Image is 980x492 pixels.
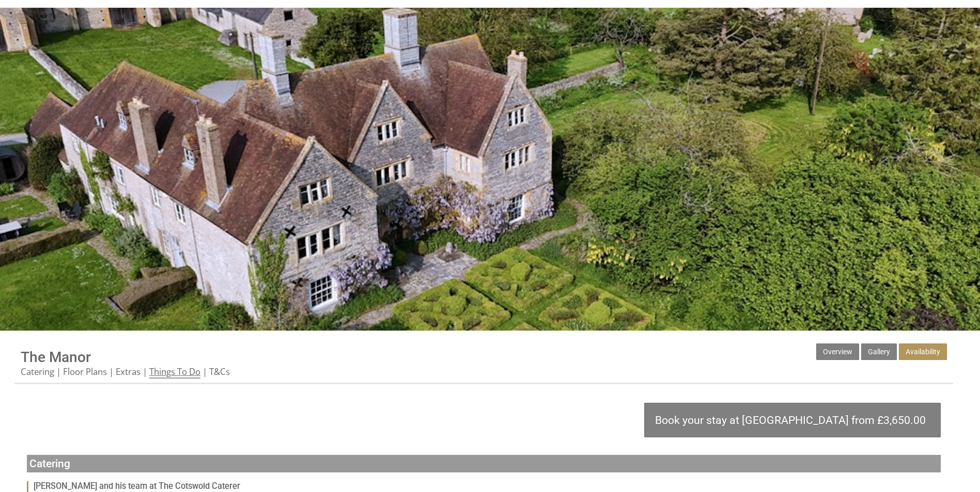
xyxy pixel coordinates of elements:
[21,366,54,378] a: Catering
[861,343,897,360] a: Gallery
[27,455,941,472] h2: Catering
[63,366,107,378] a: Floor Plans
[34,481,941,491] h3: [PERSON_NAME] and his team at The Cotswold Caterer
[644,403,941,437] a: Book your stay at [GEOGRAPHIC_DATA] from £3,650.00
[149,366,200,379] a: Things To Do
[209,366,230,378] a: T&Cs
[116,366,141,378] a: Extras
[899,343,947,360] a: Availability
[21,349,91,366] a: The Manor
[816,343,859,360] a: Overview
